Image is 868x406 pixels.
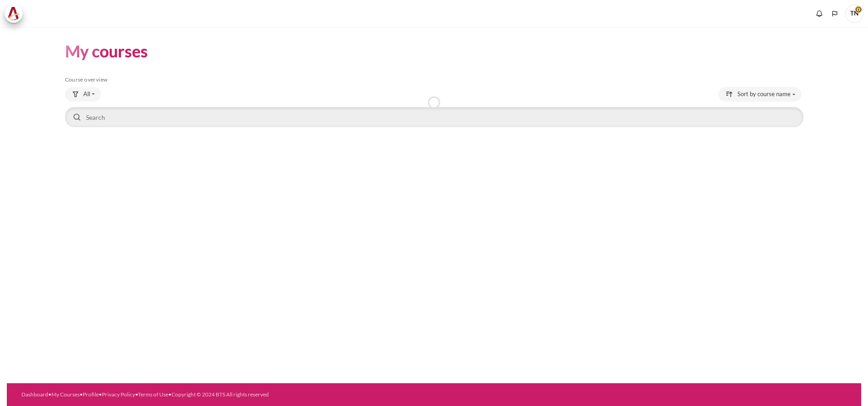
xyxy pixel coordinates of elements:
[65,76,803,83] h5: Course overview
[21,391,48,398] a: Dashboard
[845,5,863,23] a: User menu
[102,391,135,398] a: Privacy Policy
[5,5,27,23] a: Architeck Architeck
[7,7,20,21] img: Architeck
[828,7,842,21] button: Languages
[21,391,484,399] div: • • • • •
[737,90,791,99] span: Sort by course name
[718,87,802,102] button: Sorting drop-down menu
[65,107,803,127] input: Search
[65,87,101,102] button: Grouping drop-down menu
[83,90,90,99] span: All
[51,391,80,398] a: My Courses
[845,5,863,23] span: TN
[65,41,148,62] h1: My courses
[172,391,269,398] a: Copyright © 2024 BTS All rights reserved
[7,27,861,143] section: Content
[83,391,99,398] a: Profile
[65,87,803,129] div: Course overview controls
[138,391,168,398] a: Terms of Use
[812,7,826,21] div: Show notification window with no new notifications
